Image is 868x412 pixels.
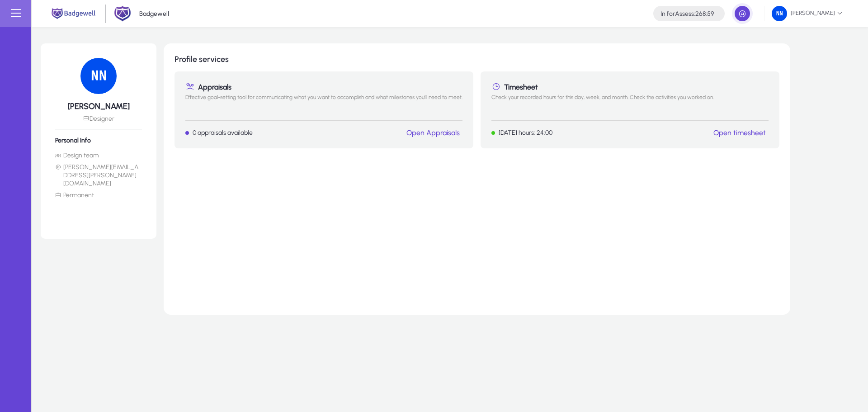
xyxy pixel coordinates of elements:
[406,128,460,137] a: Open Appraisals
[491,94,769,113] p: Check your recorded hours for this day, week, and month. Check the activities you worked on.
[55,152,142,160] li: Design team
[193,129,253,137] p: 0 appraisals available
[772,6,843,21] span: [PERSON_NAME]
[55,115,142,123] p: Designer
[50,7,97,20] img: main.png
[185,82,462,91] h1: Appraisals
[764,5,850,22] button: [PERSON_NAME]
[80,58,117,94] img: 10.png
[185,94,462,113] p: Effective goal-setting tool for communicating what you want to accomplish and what milestones you...
[491,82,769,91] h1: Timesheet
[175,54,779,64] h1: Profile services
[55,191,142,199] li: Permanent
[55,163,142,188] li: [PERSON_NAME][EMAIL_ADDRESS][PERSON_NAME][DOMAIN_NAME]
[713,128,766,137] a: Open timesheet
[55,137,142,144] h6: Personal Info
[55,101,142,111] h5: [PERSON_NAME]
[114,5,131,22] img: 2.png
[660,10,714,18] h4: Assess
[139,10,169,18] p: Badgewell
[711,128,769,137] button: Open timesheet
[404,128,462,137] button: Open Appraisals
[695,10,714,18] span: 268:59
[772,6,787,21] img: 10.png
[660,10,675,18] span: In for
[499,129,552,137] p: [DATE] hours: 24:00
[694,10,695,18] span: :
